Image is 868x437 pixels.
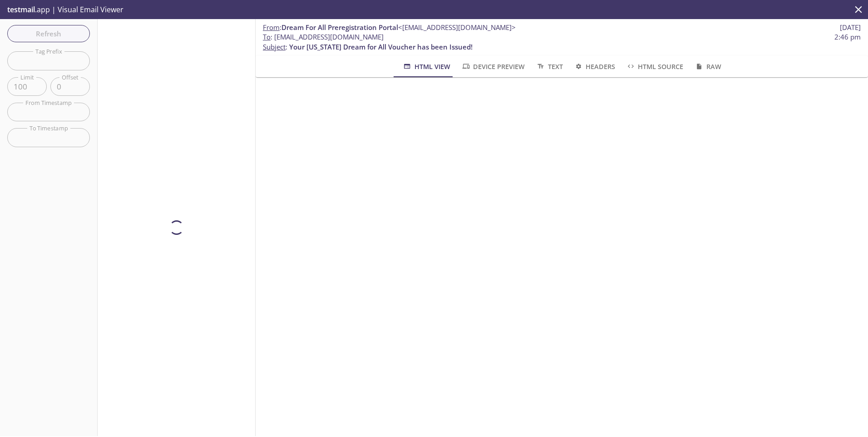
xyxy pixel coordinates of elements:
span: Headers [574,61,615,72]
span: : [EMAIL_ADDRESS][DOMAIN_NAME] [263,32,384,42]
span: 2:46 pm [834,32,861,42]
span: testmail [7,5,35,15]
span: <[EMAIL_ADDRESS][DOMAIN_NAME]> [398,23,516,32]
span: Raw [694,61,721,72]
span: Text [536,61,562,72]
span: HTML View [402,61,450,72]
span: : [263,23,516,32]
span: To [263,32,271,41]
span: HTML Source [626,61,683,72]
span: From [263,23,280,32]
span: Your [US_STATE] Dream for All Voucher has been Issued! [289,42,473,51]
span: Subject [263,42,286,51]
span: Device Preview [461,61,525,72]
span: Dream For All Preregistration Portal [281,23,398,32]
p: : [263,32,861,52]
span: [DATE] [840,23,861,32]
